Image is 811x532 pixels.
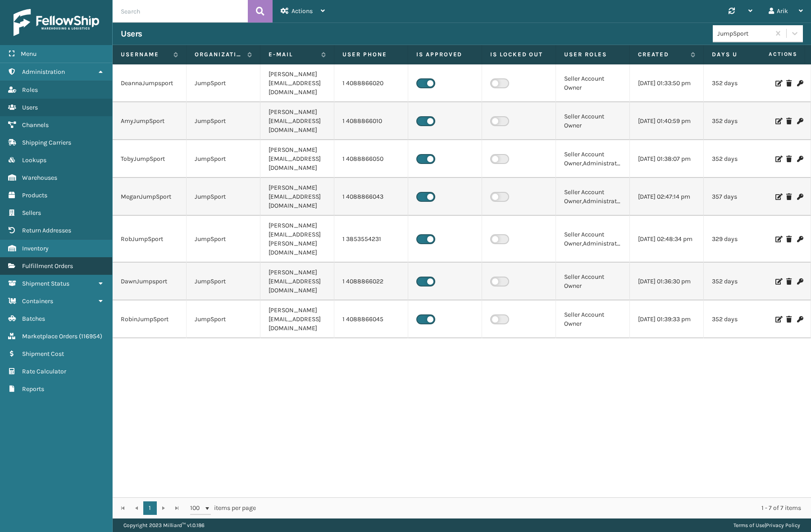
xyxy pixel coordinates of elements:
[704,263,778,300] td: 352 days
[556,140,630,178] td: Seller Account Owner,Administrators
[22,68,65,76] span: Administration
[22,139,71,146] span: Shipping Carriers
[342,50,400,59] label: User phone
[630,64,704,102] td: [DATE] 01:33:50 pm
[717,29,771,38] div: JumpSport
[556,263,630,300] td: Seller Account Owner
[334,216,408,263] td: 1 3853554231
[416,50,474,59] label: Is Approved
[187,178,260,216] td: JumpSport
[22,297,53,305] span: Containers
[113,216,187,263] td: RobJumpSport
[734,518,800,532] div: |
[79,332,102,340] span: ( 116954 )
[121,28,142,39] h3: Users
[22,174,57,182] span: Warehouses
[121,50,169,59] label: Username
[556,178,630,216] td: Seller Account Owner,Administrators
[704,102,778,140] td: 352 days
[786,278,792,285] i: Delete
[113,102,187,140] td: AmyJumpSport
[187,102,260,140] td: JumpSport
[269,504,801,513] div: 1 - 7 of 7 items
[260,300,334,338] td: [PERSON_NAME][EMAIL_ADDRESS][DOMAIN_NAME]
[22,121,49,129] span: Channels
[556,216,630,263] td: Seller Account Owner,Administrators
[260,178,334,216] td: [PERSON_NAME][EMAIL_ADDRESS][DOMAIN_NAME]
[187,216,260,263] td: JumpSport
[704,216,778,263] td: 329 days
[334,102,408,140] td: 1 4088866010
[22,332,77,340] span: Marketplace Orders
[195,50,243,59] label: Organization
[190,501,256,515] span: items per page
[187,64,260,102] td: JumpSport
[260,216,334,263] td: [PERSON_NAME][EMAIL_ADDRESS][PERSON_NAME][DOMAIN_NAME]
[630,300,704,338] td: [DATE] 01:39:33 pm
[113,140,187,178] td: TobyJumpSport
[775,278,781,285] i: Edit
[630,263,704,300] td: [DATE] 01:36:30 pm
[14,9,99,36] img: logo
[187,140,260,178] td: JumpSport
[564,50,621,59] label: User Roles
[334,140,408,178] td: 1 4088866050
[22,385,44,393] span: Reports
[22,104,38,111] span: Users
[190,504,204,513] span: 100
[704,64,778,102] td: 352 days
[556,102,630,140] td: Seller Account Owner
[630,178,704,216] td: [DATE] 02:47:14 pm
[630,216,704,263] td: [DATE] 02:48:34 pm
[786,236,792,242] i: Delete
[775,316,781,323] i: Edit
[260,64,334,102] td: [PERSON_NAME][EMAIL_ADDRESS][DOMAIN_NAME]
[704,178,778,216] td: 357 days
[269,50,317,59] label: E-mail
[22,280,69,287] span: Shipment Status
[797,278,802,285] i: Change Password
[704,140,778,178] td: 352 days
[22,227,71,234] span: Return Addresses
[797,156,802,162] i: Change Password
[113,178,187,216] td: MeganJumpSport
[113,300,187,338] td: RobinJumpSport
[775,156,781,162] i: Edit
[22,86,38,94] span: Roles
[22,262,73,270] span: Fulfillment Orders
[630,140,704,178] td: [DATE] 01:38:07 pm
[775,194,781,200] i: Edit
[22,350,64,358] span: Shipment Cost
[740,47,803,62] span: Actions
[638,50,686,59] label: Created
[797,118,802,124] i: Change Password
[187,263,260,300] td: JumpSport
[334,300,408,338] td: 1 4088866045
[786,118,792,124] i: Delete
[556,64,630,102] td: Seller Account Owner
[22,245,49,252] span: Inventory
[490,50,547,59] label: Is Locked Out
[22,191,47,199] span: Products
[797,236,802,242] i: Change Password
[775,236,781,242] i: Edit
[334,263,408,300] td: 1 4088866022
[22,368,66,375] span: Rate Calculator
[775,118,781,124] i: Edit
[334,64,408,102] td: 1 4088866020
[797,80,802,86] i: Change Password
[334,178,408,216] td: 1 4088866043
[786,156,792,162] i: Delete
[143,501,157,515] a: 1
[797,194,802,200] i: Change Password
[712,50,760,59] label: Days until password expires
[187,300,260,338] td: JumpSport
[123,518,205,532] p: Copyright 2023 Milliard™ v 1.0.186
[630,102,704,140] td: [DATE] 01:40:59 pm
[22,315,45,323] span: Batches
[786,80,792,86] i: Delete
[775,80,781,86] i: Edit
[113,263,187,300] td: DawnJumpsport
[766,522,800,528] a: Privacy Policy
[21,50,36,58] span: Menu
